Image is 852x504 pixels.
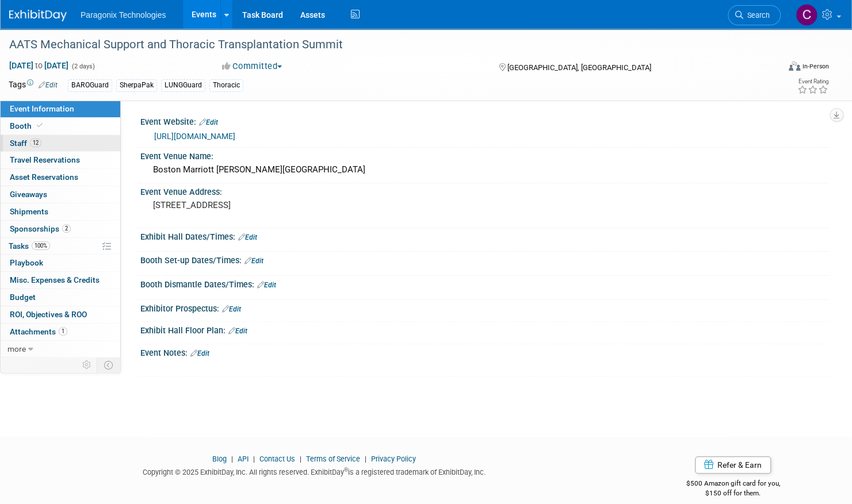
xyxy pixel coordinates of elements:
[728,5,781,25] a: Search
[222,305,241,313] a: Edit
[10,172,78,182] span: Asset Reservations
[140,228,829,243] div: Exhibit Hall Dates/Times:
[9,10,67,21] img: ExhibitDay
[149,161,820,179] div: Boston Marriott [PERSON_NAME][GEOGRAPHIC_DATA]
[1,238,120,255] a: Tasks100%
[1,101,120,117] a: Event Information
[1,272,120,288] a: Misc. Expenses & Credits
[9,79,58,92] td: Tags
[140,183,829,198] div: Event Venue Address:
[371,455,416,463] a: Privacy Policy
[10,293,36,302] span: Budget
[140,276,829,291] div: Booth Dismantle Dates/Times:
[1,203,120,220] a: Shipments
[250,455,258,463] span: |
[140,344,829,359] div: Event Notes:
[10,327,67,336] span: Attachments
[802,62,829,71] div: In-Person
[10,275,100,284] span: Misc. Expenses & Credits
[140,148,829,162] div: Event Venue Name:
[244,257,263,265] a: Edit
[10,207,48,216] span: Shipments
[71,63,95,70] span: (2 days)
[9,241,50,251] span: Tasks
[706,60,829,77] div: Event Format
[154,132,235,141] a: [URL][DOMAIN_NAME]
[140,252,829,267] div: Booth Set-up Dates/Times:
[140,300,829,315] div: Exhibitor Prospectus:
[507,63,651,72] span: [GEOGRAPHIC_DATA], [GEOGRAPHIC_DATA]
[228,327,247,335] a: Edit
[10,224,71,233] span: Sponsorships
[30,138,41,147] span: 12
[33,61,44,70] span: to
[39,81,58,89] a: Edit
[199,118,218,126] a: Edit
[1,118,120,134] a: Booth
[190,349,209,357] a: Edit
[32,241,50,250] span: 100%
[796,4,817,26] img: Corinne McNamara
[238,233,257,241] a: Edit
[140,113,829,128] div: Event Website:
[1,306,120,323] a: ROI, Objectives & ROO
[68,79,112,91] div: BAROGuard
[797,79,828,84] div: Event Rating
[10,310,87,319] span: ROI, Objectives & ROO
[116,79,157,91] div: SherpaPak
[161,79,205,91] div: LUNGGuard
[10,258,43,267] span: Playbook
[228,455,236,463] span: |
[7,344,26,353] span: more
[1,169,120,186] a: Asset Reservations
[1,289,120,306] a: Budget
[637,488,829,498] div: $150 off for them.
[743,11,770,20] span: Search
[62,224,71,233] span: 2
[9,60,69,71] span: [DATE] [DATE]
[59,327,67,336] span: 1
[1,341,120,357] a: more
[9,464,620,478] div: Copyright © 2025 ExhibitDay, Inc. All rights reserved. ExhibitDay is a registered trademark of Ex...
[5,34,759,55] div: AATS Mechanical Support and Thoracic Transplantation Summit
[695,456,771,474] a: Refer & Earn
[297,455,304,463] span: |
[212,455,227,463] a: Blog
[10,121,45,130] span: Booth
[10,155,80,164] span: Travel Reservations
[140,322,829,337] div: Exhibit Hall Floor Plan:
[1,324,120,340] a: Attachments1
[1,186,120,203] a: Giveaways
[362,455,369,463] span: |
[259,455,295,463] a: Contact Us
[637,471,829,498] div: $500 Amazon gift card for you,
[10,138,41,148] span: Staff
[1,255,120,271] a: Playbook
[10,104,74,113] span: Event Information
[1,221,120,237] a: Sponsorships2
[37,122,43,129] i: Booth reservation complete
[209,79,243,91] div: Thoracic
[1,152,120,168] a: Travel Reservations
[10,190,47,199] span: Giveaways
[257,281,276,289] a: Edit
[344,467,348,473] sup: ®
[218,60,286,72] button: Committed
[77,357,97,372] td: Personalize Event Tab Strip
[238,455,249,463] a: API
[306,455,360,463] a: Terms of Service
[97,357,121,372] td: Toggle Event Tabs
[789,61,800,71] img: Format-Inperson.png
[81,10,166,20] span: Paragonix Technologies
[153,200,415,210] pre: [STREET_ADDRESS]
[1,135,120,152] a: Staff12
